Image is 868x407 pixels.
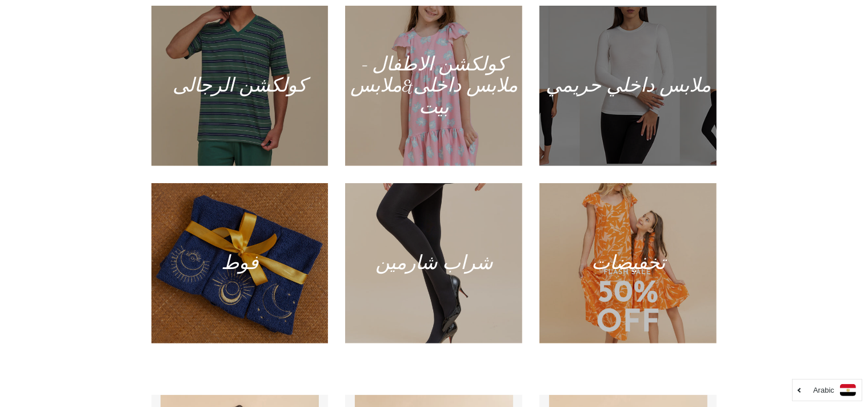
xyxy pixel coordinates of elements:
i: Arabic [813,386,834,394]
a: فوط [151,183,329,343]
a: ملابس داخلي حريمي [539,6,717,166]
a: شراب شارمين [345,183,522,343]
a: كولكشن الاطفال - ملابس داخلى&ملابس بيت [345,6,522,166]
a: تخفيضات [539,183,717,343]
a: كولكشن الرجالى [151,6,329,166]
a: Arabic [798,384,856,396]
